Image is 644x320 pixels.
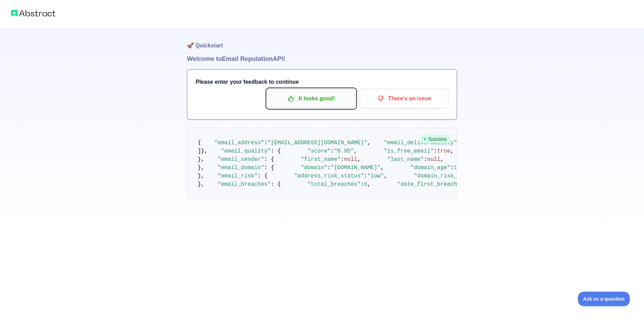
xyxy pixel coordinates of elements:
span: "email_sender" [218,156,264,163]
span: : [434,148,437,154]
span: "email_breaches" [218,181,271,188]
span: "total_breaches" [307,181,361,188]
span: , [450,148,454,154]
span: : [327,165,331,171]
span: : [364,173,367,179]
span: null [427,156,440,163]
span: "domain_risk_status" [414,173,480,179]
span: : { [271,181,281,188]
span: : { [258,173,268,179]
span: "domain_age" [411,165,450,171]
span: true [437,148,450,154]
h3: Please enter your feedback to continue [196,78,448,86]
span: : { [264,165,274,171]
span: : [424,156,427,163]
span: : { [264,156,274,163]
span: "[DOMAIN_NAME]" [331,165,381,171]
span: : [331,148,334,154]
span: , [367,181,371,188]
span: 0 [364,181,367,188]
span: , [384,173,387,179]
button: It looks good! [267,89,356,108]
span: "[EMAIL_ADDRESS][DOMAIN_NAME]" [268,140,367,146]
span: , [357,156,361,163]
span: , [440,156,444,163]
span: , [367,140,371,146]
span: { [198,140,201,146]
p: There's an issue [365,93,443,104]
span: "date_first_breached" [397,181,467,188]
h1: Welcome to Email Reputation API! [187,54,457,64]
span: "email_deliverability" [384,140,457,146]
span: "score" [307,148,331,154]
span: "email_risk" [218,173,258,179]
span: "first_name" [301,156,341,163]
span: : { [271,148,281,154]
span: , [381,165,384,171]
p: It looks good! [272,93,350,104]
h1: 🚀 Quickstart [187,28,457,54]
span: Success [421,135,450,143]
span: "domain" [301,165,328,171]
span: : [360,181,364,188]
span: "low" [367,173,384,179]
img: Abstract logo [11,8,55,18]
span: "last_name" [387,156,424,163]
span: : [450,165,454,171]
span: "email_domain" [218,165,264,171]
span: "is_free_email" [384,148,434,154]
span: : [341,156,344,163]
span: "email_quality" [221,148,271,154]
span: 11018 [454,165,470,171]
span: : [264,140,268,146]
button: There's an issue [360,89,448,108]
span: , [354,148,357,154]
span: "0.95" [334,148,354,154]
span: "email_address" [214,140,264,146]
span: null [344,156,357,163]
span: "address_risk_status" [294,173,364,179]
iframe: Toggle Customer Support [578,292,630,306]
